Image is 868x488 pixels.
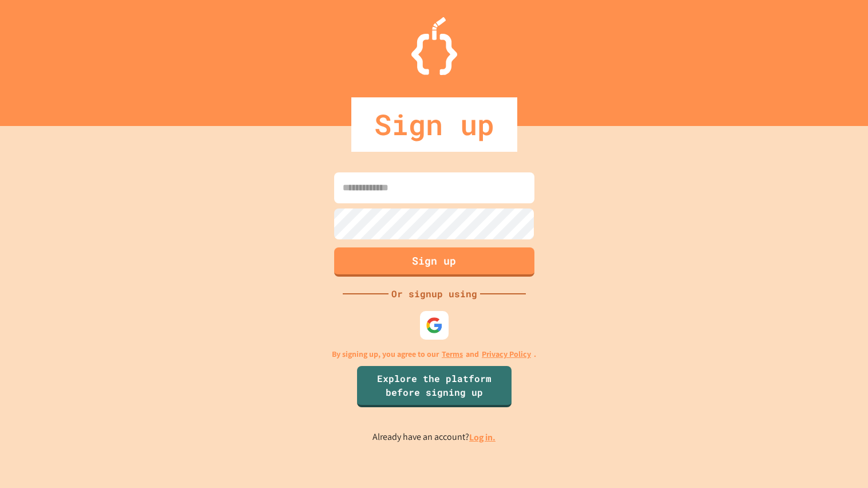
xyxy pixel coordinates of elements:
p: Already have an account? [372,430,496,444]
div: Or signup using [389,287,480,301]
a: Explore the platform before signing up [357,366,512,407]
a: Privacy Policy [482,348,531,360]
div: Sign up [351,97,517,152]
img: Logo.svg [411,17,457,75]
p: By signing up, you agree to our and . [332,348,536,360]
a: Terms [442,348,463,360]
a: Log in. [469,431,496,443]
button: Sign up [334,247,534,277]
img: google-icon.svg [426,317,443,334]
